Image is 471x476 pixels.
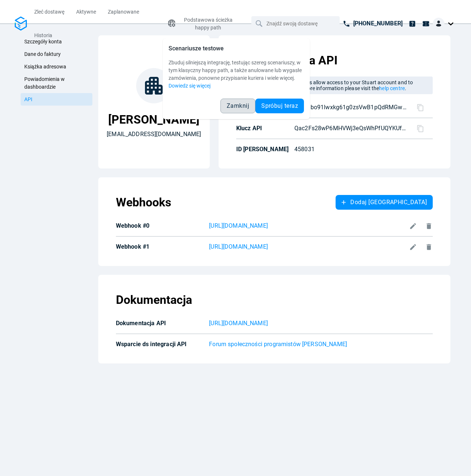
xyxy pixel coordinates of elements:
span: Dodaj [GEOGRAPHIC_DATA] [350,199,427,205]
span: Powiadomienia w dashboardzie [24,76,65,90]
span: Książka adresowa [24,64,66,70]
p: Poświadczenia API [236,53,433,68]
p: Wsparcie ds integracji API [116,341,206,348]
p: [EMAIL_ADDRESS][DOMAIN_NAME] [107,130,201,139]
a: [URL][DOMAIN_NAME] [209,319,433,328]
a: Dowiedz się więcej [169,83,210,89]
p: qrN51bo91lwxkg61g0zsVwB1pQdRMGwzfwybe5zJm3s [294,103,408,112]
button: Dodaj [GEOGRAPHIC_DATA] [336,195,433,210]
span: API Integration credentials allow access to your Stuart account and to perform deliveries. For mo... [250,79,413,91]
p: Webhook #1 [116,243,206,251]
input: Znajdź swoją dostawę [266,17,326,31]
p: ID [PERSON_NAME] [236,146,291,153]
img: Client [433,18,445,29]
img: Logo [15,17,27,31]
a: [URL][DOMAIN_NAME] [209,221,406,230]
p: [PERSON_NAME] [108,112,199,127]
a: [URL][DOMAIN_NAME] [209,242,406,251]
span: Zleć dostawę [34,9,64,15]
p: Qac2Fs28wP6MHVWj3eQsWhPfUQYKUf9MjahcX0-mFZg [294,124,408,133]
p: Dokumentacja API [116,320,206,327]
span: Zbuduj silniejszą integrację, testując szereg scenariuszy, w tym klasyczny happy path, a także an... [169,60,302,81]
p: Dokumentacja [116,292,192,307]
button: Spróbuj teraz [255,99,304,113]
a: Książka adresowa [21,60,92,73]
p: [PHONE_NUMBER] [353,19,403,28]
span: Scenariusze testowe [169,45,224,52]
p: Klucz API [236,125,291,132]
a: Forum społeczności programistów [PERSON_NAME] [209,340,433,349]
a: help centre [379,85,405,91]
a: Powiadomienia w dashboardzie [21,73,92,93]
span: Dane do faktury [24,51,61,57]
span: API [24,96,32,102]
span: Historia [34,32,52,38]
button: Zamknij [220,99,255,113]
span: Zamknij [227,103,249,109]
p: Webhooks [116,195,171,210]
span: Aktywne [76,9,96,15]
a: Dane do faktury [21,48,92,60]
button: Podstawowa ścieżka happy path [161,12,245,35]
span: Podstawowa ścieżka happy path [184,17,233,31]
p: 458031 [294,145,400,154]
a: API [21,93,92,106]
a: [PHONE_NUMBER] [340,16,406,31]
p: Webhook #0 [116,222,206,230]
span: Zaplanowane [108,9,139,15]
span: Spróbuj teraz [261,103,298,109]
a: Historia [34,24,52,47]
